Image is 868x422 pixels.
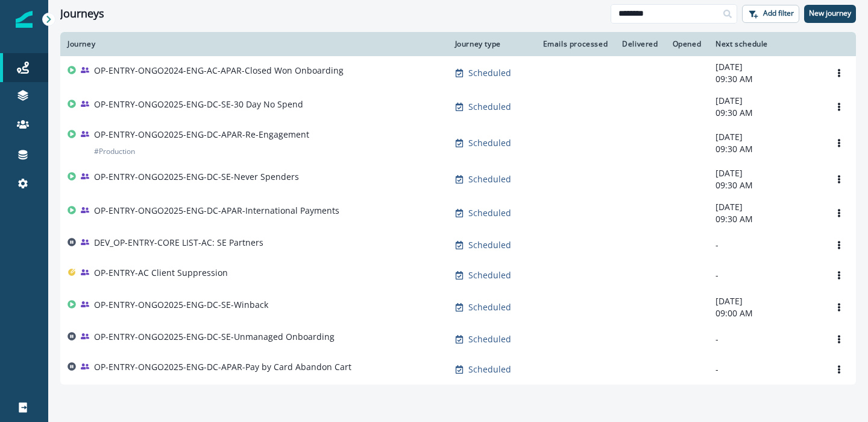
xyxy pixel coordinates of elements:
[715,73,815,85] p: 09:30 AM
[468,137,511,149] p: Scheduled
[715,107,815,119] p: 09:30 AM
[715,333,815,345] p: -
[68,39,441,49] div: Journey
[94,145,135,158] p: # Production
[715,167,815,179] p: [DATE]
[94,205,339,217] p: OP-ENTRY-ONGO2025-ENG-DC-APAR-International Payments
[60,324,856,354] a: OP-ENTRY-ONGO2025-ENG-DC-SE-Unmanaged OnboardingScheduled--Options
[541,39,608,49] div: Emails processed
[468,363,511,376] p: Scheduled
[468,67,511,79] p: Scheduled
[60,260,856,290] a: OP-ENTRY-AC Client SuppressionScheduled--Options
[468,101,511,113] p: Scheduled
[468,207,511,219] p: Scheduled
[715,201,815,213] p: [DATE]
[60,90,856,124] a: OP-ENTRY-ONGO2025-ENG-DC-SE-30 Day No SpendScheduled-[DATE]09:30 AMOptions
[715,307,815,319] p: 09:00 AM
[468,301,511,313] p: Scheduled
[742,5,799,23] button: Add filter
[829,266,849,284] button: Options
[94,65,344,77] p: OP-ENTRY-ONGO2024-ENG-AC-APAR-Closed Won Onboarding
[60,56,856,90] a: OP-ENTRY-ONGO2024-ENG-AC-APAR-Closed Won OnboardingScheduled-[DATE]09:30 AMOptions
[673,39,702,49] div: Opened
[94,98,303,110] p: OP-ENTRY-ONGO2025-ENG-DC-SE-30 Day No Spend
[60,230,856,260] a: DEV_OP-ENTRY-CORE LIST-AC: SE PartnersScheduled--Options
[715,213,815,225] p: 09:30 AM
[829,204,849,222] button: Options
[715,239,815,251] p: -
[60,354,856,385] a: OP-ENTRY-ONGO2025-ENG-DC-APAR-Pay by Card Abandon CartScheduled--Options
[829,298,849,316] button: Options
[94,171,299,183] p: OP-ENTRY-ONGO2025-ENG-DC-SE-Never Spenders
[94,331,335,343] p: OP-ENTRY-ONGO2025-ENG-DC-SE-Unmanaged Onboarding
[829,236,849,254] button: Options
[16,11,33,28] img: Inflection
[829,134,849,152] button: Options
[468,173,511,185] p: Scheduled
[60,196,856,230] a: OP-ENTRY-ONGO2025-ENG-DC-APAR-International PaymentsScheduled-[DATE]09:30 AMOptions
[715,295,815,307] p: [DATE]
[455,39,527,49] div: Journey type
[829,170,849,188] button: Options
[94,237,263,249] p: DEV_OP-ENTRY-CORE LIST-AC: SE Partners
[60,290,856,324] a: OP-ENTRY-ONGO2025-ENG-DC-SE-WinbackScheduled-[DATE]09:00 AMOptions
[829,98,849,116] button: Options
[715,143,815,155] p: 09:30 AM
[468,239,511,251] p: Scheduled
[763,9,794,18] p: Add filter
[468,333,511,345] p: Scheduled
[94,361,351,373] p: OP-ENTRY-ONGO2025-ENG-DC-APAR-Pay by Card Abandon Cart
[60,7,104,21] h1: Journeys
[809,9,851,18] p: New journey
[94,267,228,279] p: OP-ENTRY-AC Client Suppression
[829,360,849,379] button: Options
[468,269,511,281] p: Scheduled
[715,269,815,281] p: -
[622,39,658,49] div: Delivered
[60,124,856,162] a: OP-ENTRY-ONGO2025-ENG-DC-APAR-Re-Engagement#ProductionScheduled-[DATE]09:30 AMOptions
[715,95,815,107] p: [DATE]
[94,299,268,311] p: OP-ENTRY-ONGO2025-ENG-DC-SE-Winback
[60,162,856,196] a: OP-ENTRY-ONGO2025-ENG-DC-SE-Never SpendersScheduled-[DATE]09:30 AMOptions
[715,39,815,49] div: Next schedule
[829,64,849,82] button: Options
[804,5,856,23] button: New journey
[715,179,815,191] p: 09:30 AM
[715,61,815,73] p: [DATE]
[715,363,815,376] p: -
[94,129,309,141] p: OP-ENTRY-ONGO2025-ENG-DC-APAR-Re-Engagement
[829,330,849,348] button: Options
[715,131,815,143] p: [DATE]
